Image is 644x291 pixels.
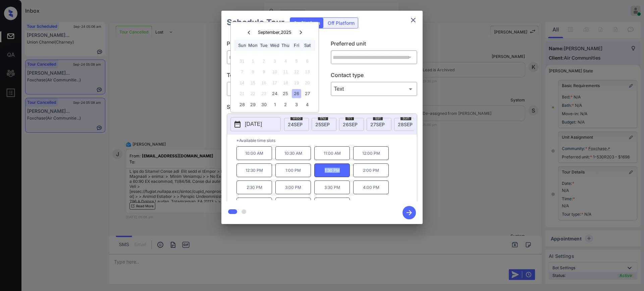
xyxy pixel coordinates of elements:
span: 28 SEP [398,122,413,127]
p: Tour type [227,71,314,82]
div: On Platform [290,18,323,28]
div: Not available Saturday, September 6th, 2025 [303,57,312,66]
div: Text [332,83,416,94]
div: Choose Thursday, October 2nd, 2025 [281,100,290,109]
span: sun [400,116,411,120]
div: Not available Monday, September 8th, 2025 [248,67,257,76]
div: September , 2025 [258,30,291,35]
div: Fri [292,41,301,50]
div: Not available Thursday, September 4th, 2025 [281,57,290,66]
div: In Person [228,83,312,94]
div: Not available Tuesday, September 23rd, 2025 [259,89,268,98]
div: Off Platform [324,18,358,28]
div: Not available Sunday, September 7th, 2025 [237,67,247,76]
span: wed [290,116,303,120]
span: 26 SEP [343,122,358,127]
p: 2:30 PM [236,180,272,194]
div: Not available Sunday, August 31st, 2025 [237,57,247,66]
div: Not available Saturday, September 13th, 2025 [303,67,312,76]
div: Choose Saturday, October 4th, 2025 [303,100,312,109]
div: Not available Friday, September 19th, 2025 [292,78,301,87]
p: 1:00 PM [275,163,311,177]
p: 10:30 AM [275,146,311,160]
div: Not available Friday, September 5th, 2025 [292,57,301,66]
button: close [407,13,420,27]
p: 10:00 AM [236,146,272,160]
p: 3:30 PM [314,180,350,194]
div: Not available Sunday, September 21st, 2025 [237,89,247,98]
p: 4:30 PM [236,198,272,211]
div: date-select [312,118,336,131]
p: 12:00 PM [353,146,389,160]
div: date-select [367,118,391,131]
div: Choose Friday, October 3rd, 2025 [292,100,301,109]
span: 25 SEP [315,122,330,127]
p: 5:30 PM [314,198,350,211]
div: Choose Thursday, September 25th, 2025 [281,89,290,98]
p: 5:00 PM [275,198,311,211]
button: [DATE] [230,117,281,131]
div: Not available Monday, September 22nd, 2025 [248,89,257,98]
div: Choose Wednesday, September 24th, 2025 [270,89,279,98]
div: month 2025-09 [233,56,316,110]
div: Choose Tuesday, September 30th, 2025 [259,100,268,109]
div: Choose Friday, September 26th, 2025 [292,89,301,98]
p: 1:30 PM [314,163,350,177]
div: Thu [281,41,290,50]
span: 24 SEP [288,122,303,127]
p: 3:00 PM [275,180,311,194]
div: Not available Wednesday, September 10th, 2025 [270,67,279,76]
p: 11:00 AM [314,146,350,160]
h2: Schedule Tour [221,11,290,34]
div: Not available Monday, September 15th, 2025 [248,78,257,87]
div: Not available Tuesday, September 2nd, 2025 [259,57,268,66]
p: 2:00 PM [353,163,389,177]
p: 12:30 PM [236,163,272,177]
div: Not available Thursday, September 18th, 2025 [281,78,290,87]
button: btn-next [398,204,420,221]
div: Not available Sunday, September 14th, 2025 [237,78,247,87]
p: [DATE] [245,120,262,128]
div: Not available Wednesday, September 17th, 2025 [270,78,279,87]
p: Preferred unit [331,40,418,50]
div: Wed [270,41,279,50]
span: sat [373,116,383,120]
p: 4:00 PM [353,180,389,194]
div: Not available Thursday, September 11th, 2025 [281,67,290,76]
div: Not available Saturday, September 20th, 2025 [303,78,312,87]
div: date-select [284,118,309,131]
p: Preferred community [227,40,314,50]
span: 27 SEP [370,122,385,127]
span: fri [345,116,354,120]
p: *Available time slots [236,135,417,146]
div: date-select [394,118,419,131]
div: Not available Monday, September 1st, 2025 [248,57,257,66]
div: date-select [339,118,364,131]
div: Sat [303,41,312,50]
div: Not available Wednesday, September 3rd, 2025 [270,57,279,66]
span: thu [318,116,328,120]
div: Choose Wednesday, October 1st, 2025 [270,100,279,109]
div: Tue [259,41,268,50]
div: Mon [248,41,257,50]
div: Choose Sunday, September 28th, 2025 [237,100,247,109]
div: Choose Saturday, September 27th, 2025 [303,89,312,98]
p: Contact type [331,71,418,82]
div: Choose Monday, September 29th, 2025 [248,100,257,109]
div: Sun [237,41,247,50]
p: Select slot [227,103,417,114]
div: Not available Tuesday, September 9th, 2025 [259,67,268,76]
div: Not available Friday, September 12th, 2025 [292,67,301,76]
div: Not available Tuesday, September 16th, 2025 [259,78,268,87]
